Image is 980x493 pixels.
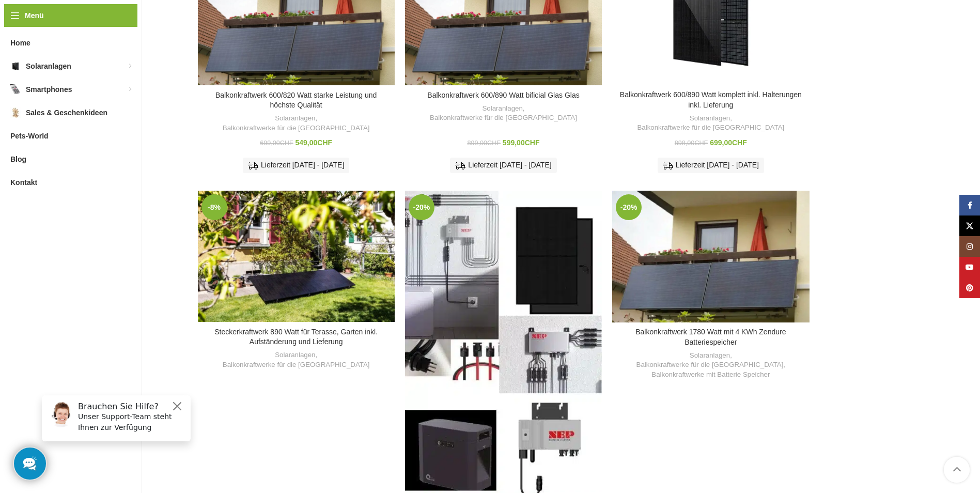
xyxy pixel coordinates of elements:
[675,140,708,147] bdi: 898,00
[944,457,970,483] a: Scroll to top button
[10,84,21,95] img: Smartphones
[223,124,370,133] a: Balkonkraftwerke für die [GEOGRAPHIC_DATA]
[215,91,377,110] a: Balkonkraftwerk 600/820 Watt starke Leistung und höchste Qualität
[617,351,804,380] div: , ,
[214,328,378,346] a: Steckerkraftwerk 890 Watt für Terasse, Garten inkl. Aufständerung und Lieferung
[482,104,522,114] a: Solaranlagen
[275,114,315,124] a: Solaranlagen
[295,138,333,147] bdi: 549,00
[203,350,390,369] div: ,
[694,140,708,147] span: CHF
[201,194,227,220] span: -8%
[468,140,501,147] bdi: 899,00
[10,34,30,52] span: Home
[620,90,802,109] a: Balkonkraftwerk 600/890 Watt komplett inkl. Halterungen inkl. Lieferung
[959,236,980,257] a: Instagram Social Link
[732,138,747,147] span: CHF
[710,138,747,147] bdi: 699,00
[275,350,315,360] a: Solaranlagen
[612,191,809,322] a: Balkonkraftwerk 1780 Watt mit 4 KWh Zendure Batteriespeicher
[26,80,72,99] span: Smartphones
[10,107,21,118] img: Sales & Geschenkideen
[503,138,540,147] bdi: 599,00
[10,61,21,71] img: Solaranlagen
[617,114,804,133] div: ,
[658,158,764,173] div: Lieferzeit [DATE] - [DATE]
[410,104,597,123] div: ,
[203,114,390,133] div: ,
[137,13,150,25] button: Close
[317,138,332,147] span: CHF
[651,370,770,380] a: Balkonkraftwerke mit Batterie Speicher
[223,360,370,370] a: Balkonkraftwerke für die [GEOGRAPHIC_DATA]
[427,91,579,99] a: Balkonkraftwerk 600/890 Watt bificial Glas Glas
[616,194,642,220] span: -20%
[690,114,730,124] a: Solaranlagen
[959,257,980,278] a: YouTube Social Link
[430,113,577,123] a: Balkonkraftwerke für die [GEOGRAPHIC_DATA]
[44,24,151,46] p: Unser Support-Team steht Ihnen zur Verfügung
[260,140,293,147] bdi: 699,00
[959,278,980,298] a: Pinterest Social Link
[10,127,49,145] span: Pets-World
[637,123,784,133] a: Balkonkraftwerke für die [GEOGRAPHIC_DATA]
[487,140,501,147] span: CHF
[44,14,151,24] h6: Brauchen Sie Hilfe?
[26,57,71,75] span: Solaranlagen
[10,150,26,168] span: Blog
[243,158,349,173] div: Lieferzeit [DATE] - [DATE]
[14,14,40,40] img: Customer service
[690,351,730,361] a: Solaranlagen
[635,328,786,346] a: Balkonkraftwerk 1780 Watt mit 4 KWh Zendure Batteriespeicher
[280,140,293,147] span: CHF
[636,360,784,370] a: Balkonkraftwerke für die [GEOGRAPHIC_DATA]
[25,10,44,21] span: Menü
[959,195,980,215] a: Facebook Social Link
[26,103,107,122] span: Sales & Geschenkideen
[198,191,395,322] a: Steckerkraftwerk 890 Watt für Terasse, Garten inkl. Aufständerung und Lieferung
[959,215,980,236] a: X Social Link
[10,173,37,192] span: Kontakt
[450,158,556,173] div: Lieferzeit [DATE] - [DATE]
[525,138,540,147] span: CHF
[409,194,434,220] span: -20%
